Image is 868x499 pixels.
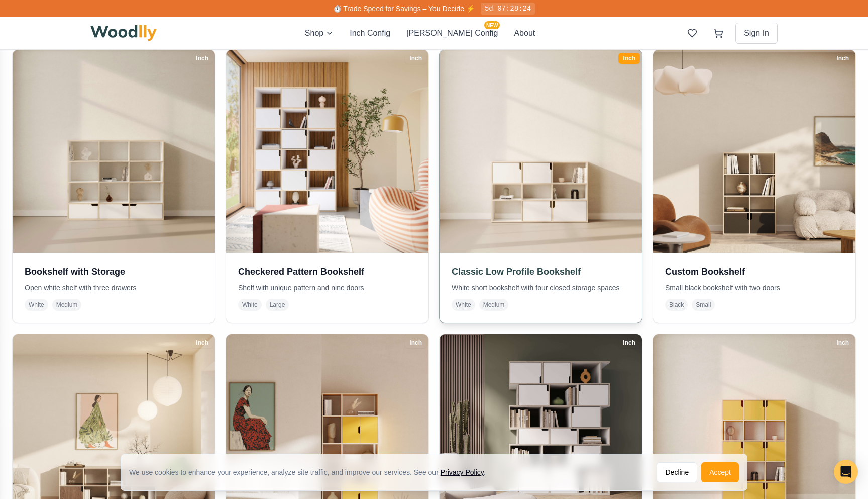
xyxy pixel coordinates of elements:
img: Classic Low Profile Bookshelf [435,45,647,258]
p: Open white shelf with three drawers [25,283,203,293]
button: Accept [701,462,739,482]
p: White short bookshelf with four closed storage spaces [452,283,630,293]
span: White [25,299,48,311]
div: We use cookies to enhance your experience, analyze site traffic, and improve our services. See our . [129,467,494,477]
span: Medium [52,299,82,311]
p: Shelf with unique pattern and nine doors [238,283,416,293]
span: Large [266,299,289,311]
img: Checkered Pattern Bookshelf [226,50,428,253]
button: [PERSON_NAME] ConfigNEW [406,27,498,39]
h3: Custom Bookshelf [665,265,843,279]
button: Inch Config [350,27,390,39]
img: Woodlly [90,25,157,41]
div: Inch [618,337,640,348]
div: Inch [618,53,640,64]
div: Inch [405,53,426,64]
div: Inch [191,337,213,348]
button: Sign In [735,23,778,44]
div: Inch [191,53,213,64]
a: Privacy Policy [441,468,484,476]
img: Bookshelf with Storage [13,50,215,253]
button: Decline [657,462,697,482]
div: Inch [405,337,426,348]
button: About [514,27,535,39]
span: Black [665,299,688,311]
p: Small black bookshelf with two doors [665,283,843,293]
div: Open Intercom Messenger [834,460,858,484]
div: 5d 07:28:24 [481,3,535,15]
h3: Classic Low Profile Bookshelf [452,265,630,279]
button: Shop [305,27,334,39]
span: Small [692,299,715,311]
span: ⏱️ Trade Speed for Savings – You Decide ⚡ [333,5,475,13]
span: Medium [479,299,509,311]
h3: Checkered Pattern Bookshelf [238,265,416,279]
h3: Bookshelf with Storage [25,265,203,279]
div: Inch [832,337,853,348]
span: White [452,299,475,311]
img: Custom Bookshelf [653,50,855,253]
div: Inch [832,53,853,64]
span: NEW [484,21,500,29]
span: White [238,299,262,311]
